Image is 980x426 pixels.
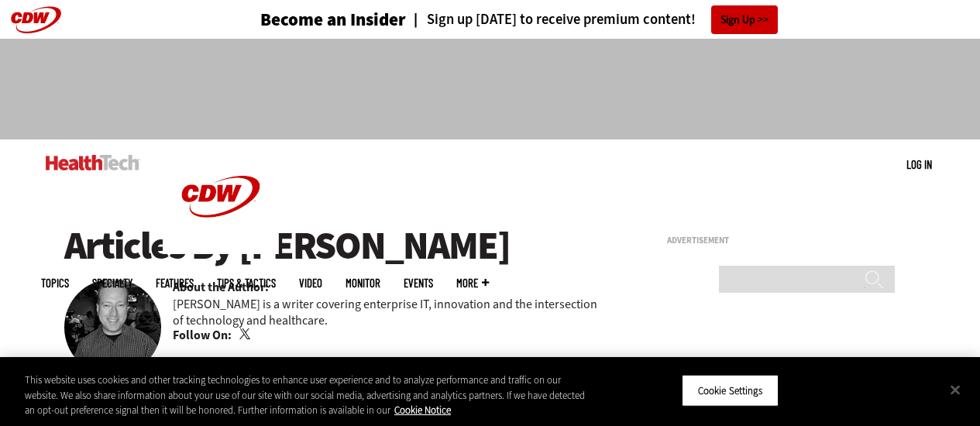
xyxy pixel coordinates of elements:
a: CDW [163,242,279,258]
b: Follow On: [173,327,232,344]
h3: Become an Insider [260,11,406,29]
img: Brian Horowitz [64,279,161,376]
span: Specialty [92,277,132,289]
div: This website uses cookies and other tracking technologies to enhance user experience and to analy... [25,373,588,418]
iframe: advertisement [208,54,772,124]
div: User menu [906,156,932,173]
img: Home [46,155,139,170]
a: Tips & Tactics [217,277,276,289]
a: Log in [906,157,932,171]
span: More [456,277,489,289]
a: Twitter [239,328,253,341]
a: Become an Insider [202,11,406,29]
button: Cookie Settings [682,374,779,407]
button: Close [938,373,972,407]
img: Home [163,139,279,254]
a: Features [156,277,194,289]
a: More information about your privacy [394,404,451,417]
span: Topics [41,277,69,289]
a: Sign Up [711,5,778,34]
a: Video [299,277,322,289]
a: Sign up [DATE] to receive premium content! [406,12,696,27]
a: MonITor [346,277,380,289]
a: Events [404,277,433,289]
p: [PERSON_NAME] is a writer covering enterprise IT, innovation and the intersection of technology a... [173,296,627,328]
